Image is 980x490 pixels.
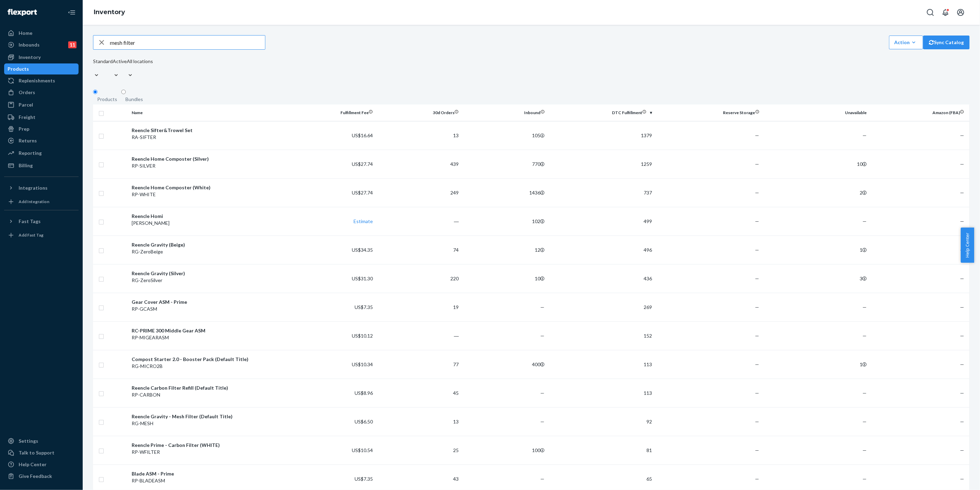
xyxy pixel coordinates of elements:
[19,461,47,468] div: Help Center
[129,104,290,121] th: Name
[352,190,373,196] span: US$27.74
[93,58,113,65] div: Standard
[755,419,759,424] span: —
[19,449,54,456] div: Talk to Support
[755,361,759,367] span: —
[132,220,287,227] div: [PERSON_NAME]
[132,327,287,334] div: RC-PRIME 300 Middle Gear ASM
[97,96,117,103] div: Products
[19,150,42,157] div: Reporting
[961,228,974,263] button: Help Center
[132,384,287,391] div: Reencle Carbon Filter Refill (Default Title)
[132,420,287,427] div: RG-MESH
[461,150,547,178] td: 770
[19,41,40,48] div: Inbounds
[4,99,79,110] a: Parcel
[355,390,373,396] span: US$8.96
[4,123,79,134] a: Prep
[755,304,759,310] span: —
[548,321,655,350] td: 152
[755,333,759,339] span: —
[19,199,49,204] div: Add Integration
[4,28,79,39] a: Home
[541,419,545,424] span: —
[762,178,870,207] td: 2
[960,276,964,281] span: —
[4,52,79,63] a: Inventory
[110,36,265,49] input: Search inventory by name or sku
[541,390,545,396] span: —
[762,150,870,178] td: 10
[352,361,373,367] span: US$10.34
[862,476,867,482] span: —
[954,6,968,19] button: Open account menu
[132,241,287,248] div: Reencle Gravity (Beige)
[960,390,964,396] span: —
[88,2,131,22] ol: breadcrumbs
[862,419,867,424] span: —
[132,413,287,420] div: Reencle Gravity - Mesh Filter (Default Title)
[4,459,79,470] a: Help Center
[894,39,918,46] div: Action
[352,132,373,138] span: US$16.64
[125,96,143,103] div: Bundles
[376,104,461,121] th: 30d Orders
[461,207,547,236] td: 102
[132,162,287,169] div: RP-SILVER
[132,156,287,162] div: Reencle Home Composter (Silver)
[93,90,98,94] input: Products
[4,87,79,98] a: Orders
[132,134,287,141] div: RA-SIFTER
[541,304,545,310] span: —
[8,9,37,16] img: Flexport logo
[548,407,655,436] td: 92
[548,436,655,464] td: 81
[352,276,373,281] span: US$31.30
[548,207,655,236] td: 499
[376,236,461,264] td: 74
[19,101,33,108] div: Parcel
[4,436,79,447] a: Settings
[355,419,373,424] span: US$6.50
[352,161,373,167] span: US$27.74
[376,293,461,321] td: 19
[4,135,79,146] a: Returns
[960,476,964,482] span: —
[655,104,762,121] th: Reserve Storage
[376,264,461,293] td: 220
[4,230,79,241] a: Add Fast Tag
[19,77,55,84] div: Replenishments
[4,471,79,482] button: Give Feedback
[4,216,79,227] button: Fast Tags
[376,121,461,150] td: 13
[755,390,759,396] span: —
[755,190,759,196] span: —
[548,350,655,379] td: 113
[755,161,759,167] span: —
[132,391,287,398] div: RP-CARBON
[960,447,964,453] span: —
[19,232,43,238] div: Add Fast Tag
[355,304,373,310] span: US$7.35
[4,148,79,159] a: Reporting
[923,36,970,49] button: Sync Catalog
[548,293,655,321] td: 269
[113,58,127,65] div: Active
[762,104,870,121] th: Unavailable
[376,207,461,236] td: ―
[862,218,867,224] span: —
[19,184,48,191] div: Integrations
[132,277,287,284] div: RG-ZeroSilver
[461,350,547,379] td: 400
[132,299,287,306] div: Gear Cover ASM - Prime
[461,436,547,464] td: 100
[939,6,952,19] button: Open notifications
[4,196,79,207] a: Add Integration
[4,182,79,193] button: Integrations
[862,390,867,396] span: —
[960,333,964,339] span: —
[19,137,37,144] div: Returns
[132,127,287,134] div: Reencle Sifter&Trowel Set
[132,477,287,484] div: RP-BLADEASM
